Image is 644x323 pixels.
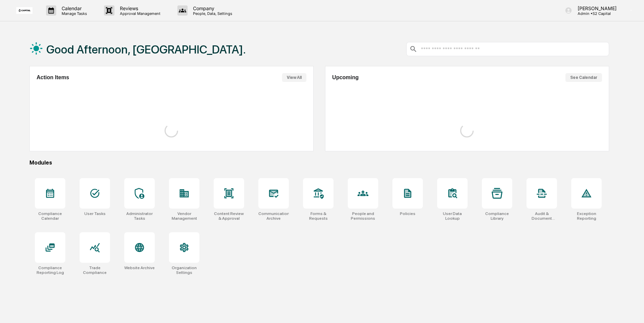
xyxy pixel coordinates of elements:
h2: Action Items [37,74,69,81]
div: Trade Compliance [80,265,110,275]
h1: Good Afternoon, [GEOGRAPHIC_DATA]. [46,43,246,56]
div: Website Archive [124,265,155,270]
div: Compliance Reporting Log [35,265,65,275]
button: See Calendar [565,73,602,82]
div: Compliance Calendar [35,211,65,221]
img: logo [16,7,33,14]
div: Audit & Document Logs [527,211,557,221]
p: Reviews [114,5,164,11]
div: Compliance Library [482,211,512,221]
div: Modules [29,159,609,166]
div: User Data Lookup [437,211,468,221]
div: People and Permissions [348,211,378,221]
div: Communications Archive [258,211,289,221]
p: Admin • S2 Capital [572,11,620,16]
p: Company [188,5,236,11]
button: View All [282,73,306,82]
div: Exception Reporting [571,211,602,221]
p: Calendar [56,5,90,11]
div: Policies [400,211,415,216]
div: Organization Settings [169,265,199,275]
div: User Tasks [84,211,106,216]
p: People, Data, Settings [188,11,236,16]
p: [PERSON_NAME] [572,5,620,11]
p: Approval Management [114,11,164,16]
div: Vendor Management [169,211,199,221]
div: Administrator Tasks [124,211,155,221]
p: Manage Tasks [56,11,90,16]
h2: Upcoming [332,74,359,81]
div: Forms & Requests [303,211,334,221]
div: Content Review & Approval [214,211,244,221]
